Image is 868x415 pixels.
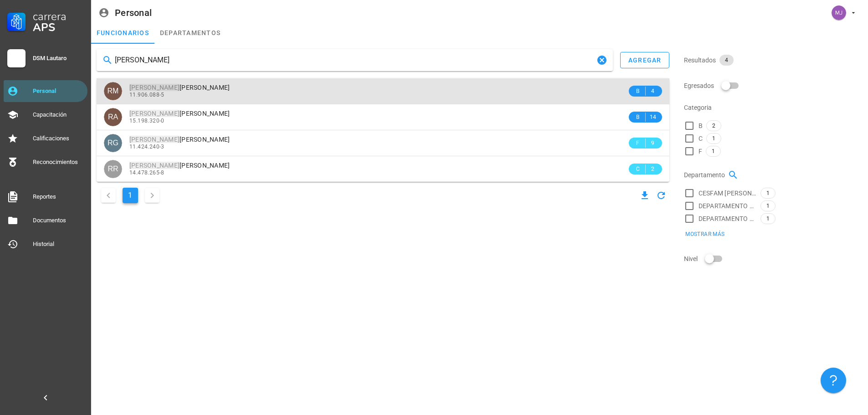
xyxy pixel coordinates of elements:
div: agregar [628,56,662,64]
span: Mostrar más [685,231,724,237]
span: DEPARTAMENTO DE SALUD [699,201,757,210]
mark: [PERSON_NAME] [129,136,180,143]
div: Personal [33,87,84,95]
span: C [634,164,642,174]
span: 2 [712,121,715,131]
span: F [634,138,642,148]
a: departamentos [154,22,226,44]
a: Historial [4,233,87,255]
span: F [699,147,702,156]
button: Mostrar más [679,228,730,241]
a: funcionarios [91,22,154,44]
span: 11.424.240-3 [129,143,164,150]
div: Resultados [684,49,863,71]
button: Clear [596,55,607,66]
span: 11.906.088-5 [129,92,164,98]
button: Página actual, página 1 [123,188,138,203]
div: Documentos [33,217,84,224]
div: Departamento [684,164,863,186]
div: avatar [104,108,122,126]
button: agregar [620,52,669,68]
div: Categoria [684,97,863,118]
div: Personal [115,8,152,18]
span: [PERSON_NAME] [129,136,230,143]
span: 15.198.320-0 [129,118,164,124]
span: 1 [766,201,770,211]
span: [PERSON_NAME] [129,84,230,91]
div: avatar [104,82,122,100]
span: B [634,87,642,96]
div: Calificaciones [33,135,84,142]
span: 9 [649,138,657,148]
div: Reportes [33,193,84,200]
div: Egresados [684,75,863,97]
a: Documentos [4,210,87,231]
span: RG [108,134,118,152]
a: Reconocimientos [4,151,87,173]
div: Nivel [684,248,863,270]
span: C [699,134,703,143]
nav: Navegación de paginación [97,185,164,205]
span: B [699,121,703,130]
span: RM [108,82,119,100]
span: 1 [766,214,770,224]
div: avatar [832,5,846,20]
span: 4 [725,55,728,66]
span: [PERSON_NAME] [129,162,230,169]
a: Capacitación [4,104,87,126]
span: 1 [712,133,715,143]
mark: [PERSON_NAME] [129,162,180,169]
a: Personal [4,80,87,102]
a: Reportes [4,186,87,208]
input: Buscar funcionarios… [115,53,595,67]
span: 1 [766,188,770,198]
span: [PERSON_NAME] [129,110,230,117]
mark: [PERSON_NAME] [129,110,180,117]
div: avatar [104,160,122,178]
div: APS [33,22,84,33]
span: RA [108,108,118,126]
div: Reconocimientos [33,159,84,166]
span: 14 [649,113,657,122]
span: DEPARTAMENTO SALUD RURAL [699,214,757,223]
div: avatar [104,134,122,152]
span: B [634,113,642,122]
span: CESFAM [PERSON_NAME] [699,189,757,198]
div: Carrera [33,11,84,22]
span: RR [108,160,118,178]
span: 14.478.265-8 [129,169,164,176]
div: Capacitación [33,111,84,118]
div: Historial [33,241,84,248]
div: DSM Lautaro [33,55,84,62]
mark: [PERSON_NAME] [129,84,180,91]
span: 1 [712,146,715,156]
span: 4 [649,87,657,96]
a: Calificaciones [4,128,87,149]
span: 2 [649,164,657,174]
